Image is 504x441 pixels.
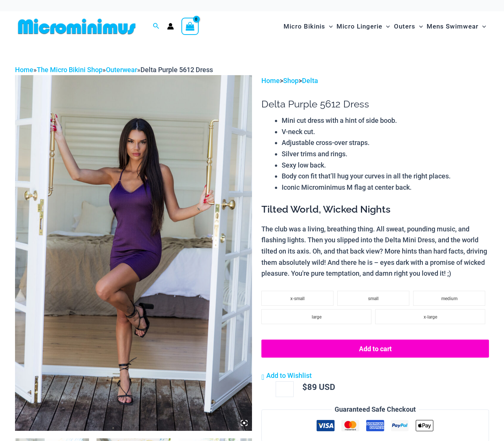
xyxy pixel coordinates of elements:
[282,148,489,160] li: Silver trims and rings.
[153,22,160,31] a: Search icon link
[261,203,489,216] h3: Tilted World, Wicked Nights
[15,18,139,35] img: MM SHOP LOGO FLAT
[282,137,489,148] li: Adjustable cross-over straps.
[312,314,321,320] span: large
[15,75,252,431] img: Delta Purple 5612 Dress
[261,77,280,85] a: Home
[282,15,335,38] a: Micro BikinisMenu ToggleMenu Toggle
[478,17,486,36] span: Menu Toggle
[302,381,307,392] span: $
[302,77,318,85] a: Delta
[106,66,137,74] a: Outerwear
[261,224,489,279] p: The club was a living, breathing thing. All sweat, pounding music, and flashing lights. Then you ...
[441,296,457,301] span: medium
[282,171,489,182] li: Body con fit that’ll hug your curves in all the right places.
[37,66,103,74] a: The Micro Bikini Shop
[276,381,293,397] input: Product quantity
[332,404,419,415] legend: Guaranteed Safe Checkout
[427,17,478,36] span: Mens Swimwear
[282,160,489,171] li: Sexy low back.
[261,98,489,110] h1: Delta Purple 5612 Dress
[335,15,392,38] a: Micro LingerieMenu ToggleMenu Toggle
[302,381,335,392] bdi: 89 USD
[281,14,489,39] nav: Site Navigation
[282,182,489,193] li: Iconic Microminimus M flag at center back.
[337,291,409,306] li: small
[392,15,425,38] a: OutersMenu ToggleMenu Toggle
[337,17,382,36] span: Micro Lingerie
[284,17,325,36] span: Micro Bikinis
[261,75,489,86] p: > >
[282,126,489,137] li: V-neck cut.
[266,372,312,379] span: Add to Wishlist
[368,296,379,301] span: small
[181,18,199,35] a: View Shopping Cart, empty
[283,77,299,85] a: Shop
[394,17,415,36] span: Outers
[375,309,485,324] li: x-large
[290,296,305,301] span: x-small
[15,66,33,74] a: Home
[261,340,489,358] button: Add to cart
[261,291,333,306] li: x-small
[415,17,423,36] span: Menu Toggle
[424,314,437,320] span: x-large
[413,291,485,306] li: medium
[15,66,213,74] span: » » »
[282,115,489,126] li: Mini cut dress with a hint of side boob.
[425,15,488,38] a: Mens SwimwearMenu ToggleMenu Toggle
[261,370,311,381] a: Add to Wishlist
[140,66,213,74] span: Delta Purple 5612 Dress
[167,23,174,30] a: Account icon link
[261,309,371,324] li: large
[382,17,390,36] span: Menu Toggle
[325,17,333,36] span: Menu Toggle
